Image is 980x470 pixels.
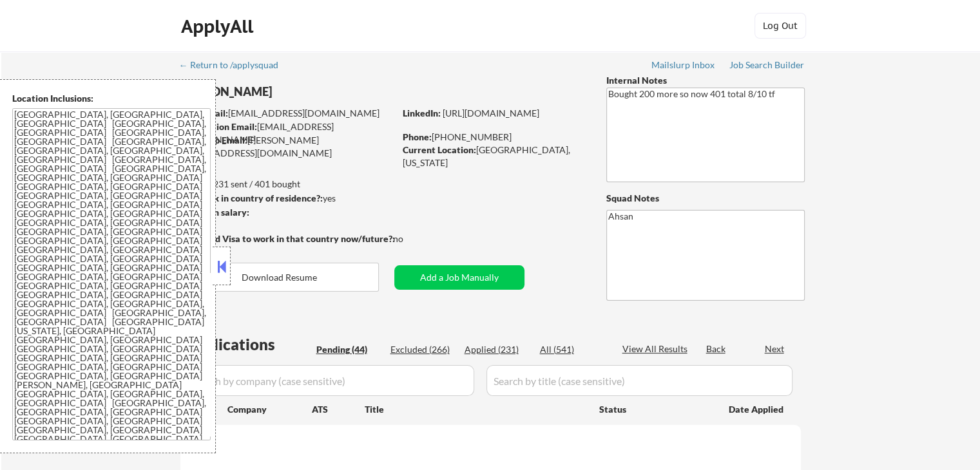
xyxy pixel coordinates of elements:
[181,120,394,146] div: [EMAIL_ADDRESS][DOMAIN_NAME]
[486,365,793,396] input: Search by title (case sensitive)
[606,74,805,87] div: Internal Notes
[599,397,710,420] div: Status
[403,144,476,155] strong: Current Location:
[12,92,211,105] div: Location Inclusions:
[622,343,691,355] div: View All Results
[180,233,395,244] strong: Will need Visa to work in that country now/future?:
[365,403,587,416] div: Title
[765,343,785,355] div: Next
[729,61,805,70] div: Job Search Builder
[390,343,455,356] div: Excluded (266)
[403,108,441,118] strong: LinkedIn:
[651,61,716,70] div: Mailslurp Inbox
[393,232,430,245] div: no
[179,61,291,70] div: ← Return to /applysquad
[729,60,805,73] a: Job Search Builder
[465,343,529,356] div: Applied (231)
[184,337,312,352] div: Applications
[651,60,716,73] a: Mailslurp Inbox
[403,131,585,144] div: [PHONE_NUMBER]
[312,403,365,416] div: ATS
[180,134,394,159] div: [PERSON_NAME][EMAIL_ADDRESS][DOMAIN_NAME]
[181,107,394,120] div: [EMAIL_ADDRESS][DOMAIN_NAME]
[227,403,312,416] div: Company
[181,15,257,37] div: ApplyAll
[180,192,390,205] div: yes
[394,265,524,290] button: Add a Job Manually
[606,192,805,205] div: Squad Notes
[706,343,727,355] div: Back
[180,84,445,100] div: [PERSON_NAME]
[179,60,291,73] a: ← Return to /applysquad
[180,193,323,203] strong: Can work in country of residence?:
[443,108,539,118] a: [URL][DOMAIN_NAME]
[184,365,474,396] input: Search by company (case sensitive)
[403,144,585,169] div: [GEOGRAPHIC_DATA], [US_STATE]
[729,403,785,416] div: Date Applied
[180,263,379,292] button: Download Resume
[316,343,381,356] div: Pending (44)
[403,131,432,142] strong: Phone:
[180,178,394,191] div: 231 sent / 401 bought
[754,13,806,39] button: Log Out
[540,343,604,356] div: All (541)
